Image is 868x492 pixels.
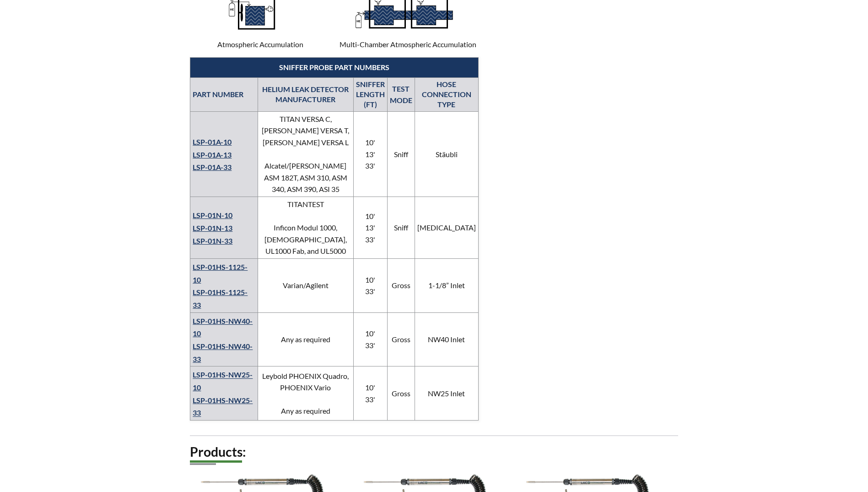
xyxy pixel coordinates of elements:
[193,342,253,363] a: LSP-01HS-NW40-33
[193,236,232,245] a: LSP-01N-33
[258,77,353,111] th: HELIUM LEAK DETECTOR MANUFACTURER
[353,366,387,421] td: 10' 33'
[193,396,253,417] a: LSP-01HS-NW25-33
[258,366,353,421] td: Leybold PHOENIX Quadro, PHOENIX Vario Any as required
[415,111,478,197] td: Stäubli
[387,111,415,197] td: Sniff
[258,312,353,366] td: Any as required
[193,262,248,284] a: LSP-01HS-1125-10
[387,366,415,421] td: Gross
[415,197,478,258] td: [MEDICAL_DATA]
[258,258,353,312] td: Varian/Agilent
[415,312,478,366] td: NW40 Inlet
[193,150,232,159] a: LSP-01A-13
[258,111,353,197] td: TITAN VERSA C, [PERSON_NAME] VERSA T, [PERSON_NAME] VERSA L Alcatel/[PERSON_NAME] ASM 182T, ASM 3...
[353,258,387,312] td: 10' 33'
[387,197,415,258] td: Sniff
[193,371,253,392] a: LSP-01HS-NW25-10
[258,197,353,258] td: TITANTEST Inficon Modul 1000, [DEMOGRAPHIC_DATA], UL1000 Fab, and UL5000
[190,443,678,460] h2: Products:
[415,366,478,421] td: NW25 Inlet
[193,224,232,232] a: LSP-01N-13
[190,58,478,77] th: SNIFFER PROBE PART NUMBERS
[415,258,478,312] td: 1-1/8” Inlet
[193,137,232,146] a: LSP-01A-10
[193,211,232,219] a: LSP-01N-10
[353,111,387,197] td: 10' 13' 33'
[353,312,387,366] td: 10' 33'
[415,77,478,111] th: HOSE CONNECTION TYPE
[353,77,387,111] th: SNIFFER LENGTH (FT)
[190,77,258,111] th: PART NUMBER
[193,288,248,309] a: LSP-01HS-1125-33
[387,77,415,111] td: TEST MODE
[193,163,232,171] a: LSP-01A-33
[193,317,253,338] a: LSP-01HS-NW40-10
[353,197,387,258] td: 10' 13' 33'
[387,258,415,312] td: Gross
[387,312,415,366] td: Gross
